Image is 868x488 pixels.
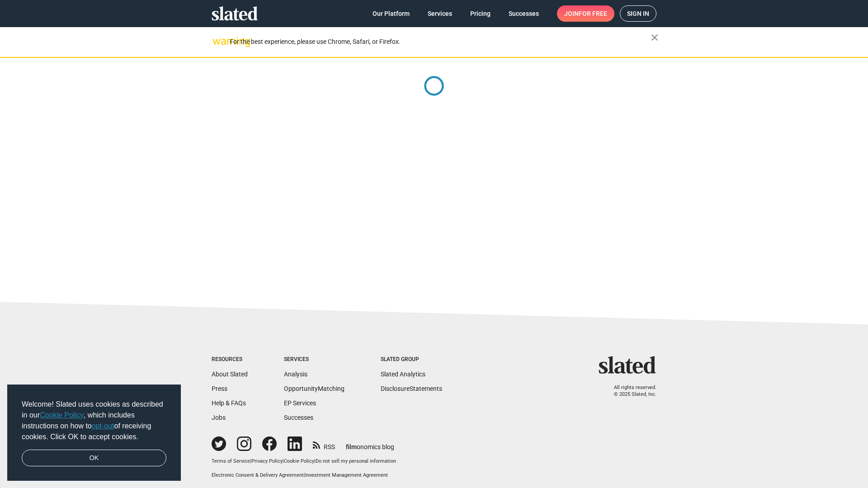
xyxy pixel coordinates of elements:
[381,356,442,363] div: Slated Group
[604,385,656,398] p: All rights reserved. © 2025 Slated, Inc.
[212,385,227,392] a: Press
[212,399,246,407] a: Help & FAQs
[346,436,394,451] a: filmonomics blog
[579,5,607,22] span: for free
[284,399,316,407] a: EP Services
[92,422,114,430] a: opt-out
[212,356,248,363] div: Resources
[212,414,226,421] a: Jobs
[40,411,84,419] a: Cookie Policy
[620,5,656,22] a: Sign in
[365,5,417,22] a: Our Platform
[627,6,649,21] span: Sign in
[420,5,459,22] a: Services
[305,472,388,478] a: Investment Management Agreement
[22,450,166,467] a: dismiss cookie message
[283,458,284,464] span: |
[250,458,251,464] span: |
[284,371,307,378] a: Analysis
[316,458,396,465] button: Do not sell my personal information
[7,385,181,481] div: cookieconsent
[212,371,248,378] a: About Slated
[212,458,250,464] a: Terms of Service
[557,5,614,22] a: Joinfor free
[212,472,304,478] a: Electronic Consent & Delivery Agreement
[470,5,491,22] span: Pricing
[212,36,223,47] mat-icon: warning
[251,458,283,464] a: Privacy Policy
[284,356,344,363] div: Services
[314,458,316,464] span: |
[304,472,305,478] span: |
[284,414,313,421] a: Successes
[649,32,660,43] mat-icon: close
[22,399,166,442] span: Welcome! Slated uses cookies as described in our , which includes instructions on how to of recei...
[230,36,651,48] div: For the best experience, please use Chrome, Safari, or Firefox.
[373,5,410,22] span: Our Platform
[381,371,425,378] a: Slated Analytics
[284,458,314,464] a: Cookie Policy
[428,5,452,22] span: Services
[381,385,442,392] a: DisclosureStatements
[313,437,335,451] a: RSS
[346,443,357,450] span: film
[463,5,498,22] a: Pricing
[509,5,539,22] span: Successes
[284,385,344,392] a: OpportunityMatching
[501,5,546,22] a: Successes
[564,5,607,22] span: Join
